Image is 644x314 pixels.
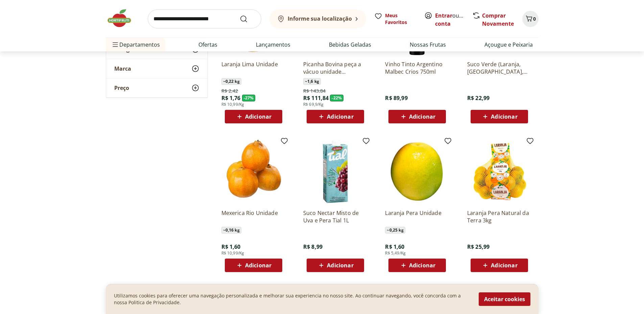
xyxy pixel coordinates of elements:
a: Criar conta [435,12,472,27]
a: Suco Nectar Misto de Uva e Pera Tial 1L [303,209,367,224]
span: R$ 2,42 [221,88,238,94]
a: Vinho Tinto Argentino Malbec Crios 750ml [385,61,449,75]
span: R$ 89,99 [385,94,407,102]
span: Adicionar [409,263,435,268]
a: Açougue e Peixaria [484,41,533,49]
span: R$ 143,84 [303,88,326,94]
a: Bebidas Geladas [329,41,371,49]
a: Laranja Pera Natural da Terra 3kg [467,209,531,224]
a: Comprar Novamente [482,12,514,27]
a: Suco Verde (Laranja, [GEOGRAPHIC_DATA], Couve, Maça e Gengibre) 1L [467,61,531,75]
img: Suco Nectar Misto de Uva e Pera Tial 1L [303,140,367,204]
a: Lançamentos [256,41,290,49]
span: ~ 0,25 kg [385,227,405,234]
button: Aceitar cookies [479,292,530,306]
img: Laranja Pera Unidade [385,140,449,204]
b: Informe sua localização [288,15,352,22]
button: Preço [106,78,208,97]
span: 0 [533,16,536,22]
button: Submit Search [240,15,256,23]
span: Adicionar [491,263,517,268]
span: R$ 10,99/Kg [221,250,244,256]
span: R$ 1,60 [221,243,241,250]
button: Informe sua localização [269,9,366,28]
span: R$ 8,99 [303,243,323,250]
a: Nossas Frutas [410,41,446,49]
button: Adicionar [471,259,528,272]
img: Hortifruti [106,8,140,28]
span: Adicionar [327,114,353,119]
a: Meus Favoritos [374,12,416,26]
span: R$ 22,99 [467,94,490,102]
span: Adicionar [327,263,353,268]
span: Adicionar [409,114,435,119]
button: Adicionar [225,259,282,272]
button: Adicionar [471,110,528,123]
span: R$ 111,84 [303,94,329,102]
span: Adicionar [245,114,271,119]
span: - 22 % [330,95,343,101]
span: ou [435,11,465,28]
a: Laranja Pera Unidade [385,209,449,224]
span: ~ 0,16 kg [221,227,241,234]
button: Adicionar [307,110,364,123]
button: Marca [106,59,208,78]
span: Departamentos [111,37,160,53]
span: - 27 % [242,95,256,101]
span: R$ 1,76 [221,94,241,102]
a: Laranja Lima Unidade [221,61,286,75]
input: search [148,9,261,28]
span: Preço [114,84,129,91]
a: Ofertas [198,41,217,49]
button: Adicionar [225,110,282,123]
span: Adicionar [245,263,271,268]
a: Picanha Bovina peça a vácuo unidade aproximadamente 1,6kg [303,61,367,75]
button: Adicionar [388,259,446,272]
img: Mexerica Rio Unidade [221,140,286,204]
p: Utilizamos cookies para oferecer uma navegação personalizada e melhorar sua experiencia no nosso ... [114,292,471,306]
button: Menu [111,37,119,53]
a: Entrar [435,12,452,19]
span: R$ 25,99 [467,243,490,250]
img: Laranja Pera Natural da Terra 3kg [467,140,531,204]
button: Carrinho [522,11,539,27]
span: Marca [114,65,131,72]
span: R$ 69,9/Kg [303,102,324,107]
span: R$ 10,99/Kg [221,102,244,107]
button: Adicionar [388,110,446,123]
span: ~ 1,6 kg [303,78,321,85]
a: Mexerica Rio Unidade [221,209,286,224]
button: Adicionar [307,259,364,272]
span: Adicionar [491,114,517,119]
span: R$ 1,60 [385,243,404,250]
span: ~ 0,22 kg [221,78,241,85]
span: Meus Favoritos [385,12,416,26]
span: R$ 5,49/Kg [385,250,406,256]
